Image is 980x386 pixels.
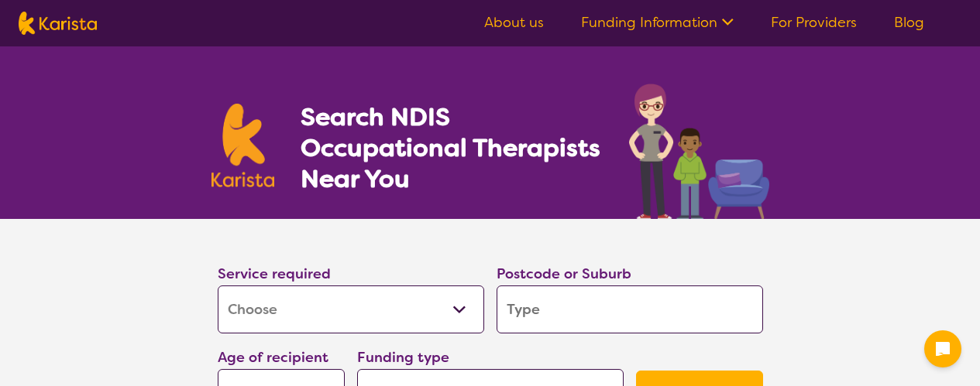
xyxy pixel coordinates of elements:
[484,13,544,32] a: About us
[894,13,924,32] a: Blog
[211,104,275,187] img: Karista logo
[629,84,769,219] img: occupational-therapy
[301,101,602,194] h1: Search NDIS Occupational Therapists Near You
[357,348,449,367] label: Funding type
[771,13,857,32] a: For Providers
[19,12,97,35] img: Karista logo
[497,265,631,283] label: Postcode or Suburb
[218,348,328,367] label: Age of recipient
[497,285,763,333] input: Type
[581,13,734,32] a: Funding Information
[218,265,331,283] label: Service required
